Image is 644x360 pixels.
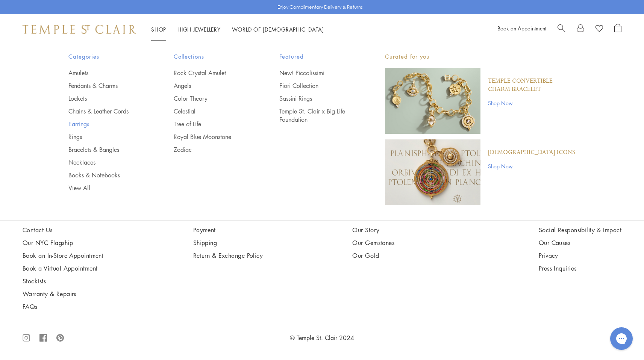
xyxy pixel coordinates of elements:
[279,107,355,124] a: Temple St. Clair x Big Life Foundation
[488,162,575,170] a: Shop Now
[193,239,263,247] a: Shipping
[352,251,449,260] a: Our Gold
[151,26,166,33] a: ShopShop
[385,52,576,61] p: Curated for you
[177,26,221,33] a: High JewelleryHigh Jewellery
[539,226,621,234] a: Social Responsibility & Impact
[539,239,621,247] a: Our Causes
[68,69,144,77] a: Amulets
[68,145,144,154] a: Bracelets & Bangles
[68,158,144,166] a: Necklaces
[277,3,363,11] p: Enjoy Complimentary Delivery & Returns
[23,277,103,285] a: Stockists
[23,251,103,260] a: Book an In-Store Appointment
[23,226,103,234] a: Contact Us
[23,239,103,247] a: Our NYC Flagship
[279,52,355,61] span: Featured
[174,94,249,103] a: Color Theory
[279,82,355,90] a: Fiori Collection
[23,25,136,34] img: Temple St. Clair
[539,264,621,272] a: Press Inquiries
[68,52,144,61] span: Categories
[174,107,249,115] a: Celestial
[488,77,576,94] a: Temple Convertible Charm Bracelet
[174,82,249,90] a: Angels
[23,264,103,272] a: Book a Virtual Appointment
[488,99,576,107] a: Shop Now
[497,24,546,32] a: Book an Appointment
[174,69,249,77] a: Rock Crystal Amulet
[68,184,144,192] a: View All
[68,171,144,179] a: Books & Notebooks
[151,25,324,34] nav: Main navigation
[174,145,249,154] a: Zodiac
[193,251,263,260] a: Return & Exchange Policy
[279,94,355,103] a: Sassini Rings
[68,94,144,103] a: Lockets
[596,24,603,35] a: View Wishlist
[614,24,621,35] a: Open Shopping Bag
[174,52,249,61] span: Collections
[279,69,355,77] a: New! Piccolissimi
[232,26,324,33] a: World of [DEMOGRAPHIC_DATA]World of [DEMOGRAPHIC_DATA]
[68,82,144,90] a: Pendants & Charms
[193,226,263,234] a: Payment
[23,290,103,298] a: Warranty & Repairs
[23,303,103,311] a: FAQs
[352,226,449,234] a: Our Story
[68,107,144,115] a: Chains & Leather Cords
[174,120,249,128] a: Tree of Life
[539,251,621,260] a: Privacy
[290,334,354,342] a: © Temple St. Clair 2024
[558,24,565,35] a: Search
[488,148,575,157] a: [DEMOGRAPHIC_DATA] Icons
[352,239,449,247] a: Our Gemstones
[174,133,249,141] a: Royal Blue Moonstone
[68,133,144,141] a: Rings
[68,120,144,128] a: Earrings
[606,325,636,352] iframe: Gorgias live chat messenger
